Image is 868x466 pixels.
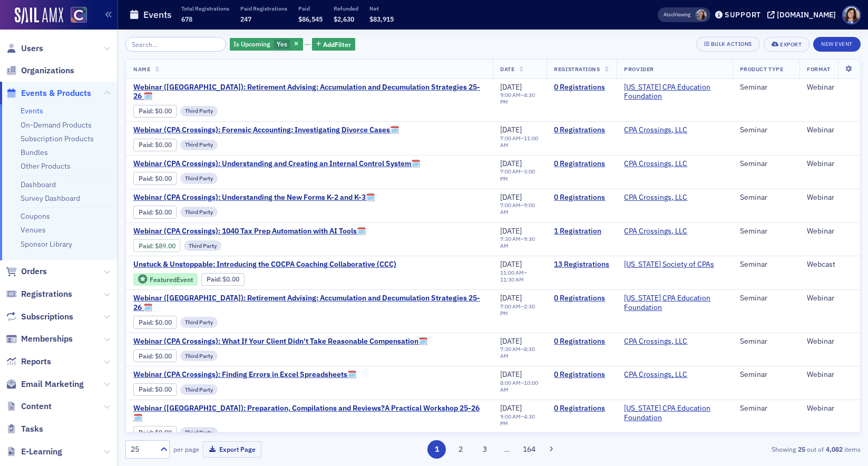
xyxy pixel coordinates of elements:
[180,106,218,116] div: Third Party
[133,370,356,380] span: Webinar (CPA Crossings): Finding Errors in Excel Spreadsheets🗓️
[133,227,366,236] span: Webinar (CPA Crossings): 1040 Tax Prep Automation with AI Tools🗓️
[6,65,74,76] a: Organizations
[807,125,853,135] div: Webinar
[181,15,192,23] span: 678
[624,370,687,380] a: CPA Crossings, LLC
[180,207,218,217] div: Third Party
[500,201,521,209] time: 7:00 AM
[624,404,725,422] a: [US_STATE] CPA Education Foundation
[15,7,63,24] a: SailAMX
[6,88,91,99] a: Events & Products
[133,125,399,135] a: Webinar (CPA Crossings): Forensic Accounting: Investigating Divorce Cases🗓️
[824,444,844,454] strong: 4,082
[740,370,792,380] div: Seminar
[155,429,172,436] span: $0.00
[155,208,172,216] span: $0.00
[139,107,155,115] span: :
[334,15,354,23] span: $2,630
[155,385,172,393] span: $0.00
[624,159,687,169] a: CPA Crossings, LLC
[807,227,853,236] div: Webinar
[133,349,177,362] div: Paid: 0 - $0
[520,440,538,459] button: 164
[554,83,609,92] a: 0 Registrations
[133,139,177,151] div: Paid: 0 - $0
[139,318,152,326] a: Paid
[277,40,287,48] span: Yes
[369,5,394,12] p: Net
[475,440,494,459] button: 3
[500,303,539,317] div: –
[133,426,177,439] div: Paid: 0 - $0
[554,370,609,380] a: 0 Registrations
[500,413,535,427] time: 4:30 PM
[6,311,73,323] a: Subscriptions
[133,239,180,252] div: Paid: 1 - $8900
[6,43,43,54] a: Users
[203,441,261,458] button: Export Page
[813,38,861,48] a: New Event
[133,172,177,185] div: Paid: 0 - $0
[21,120,92,130] a: On-Demand Products
[222,275,239,283] span: $0.00
[21,266,47,277] span: Orders
[500,379,521,386] time: 8:00 AM
[500,259,522,269] span: [DATE]
[452,440,470,459] button: 2
[624,83,725,101] a: [US_STATE] CPA Education Foundation
[740,159,792,169] div: Seminar
[139,208,152,216] a: Paid
[624,227,687,236] a: CPA Crossings, LLC
[624,370,690,380] span: CPA Crossings, LLC
[624,83,725,101] span: California CPA Education Foundation
[696,37,760,52] button: Bulk Actions
[500,82,522,92] span: [DATE]
[133,273,198,286] div: Featured Event
[500,135,539,149] div: –
[500,168,535,182] time: 3:00 PM
[624,404,725,422] span: California CPA Education Foundation
[740,404,792,413] div: Seminar
[624,260,714,269] span: Colorado Society of CPAs
[554,193,609,202] a: 0 Registrations
[796,444,807,454] strong: 25
[133,83,485,101] span: Webinar (CA): Retirement Advising: Accumulation and Decumulation Strategies 25-26 🗓
[500,336,522,346] span: [DATE]
[500,346,539,360] div: –
[207,275,223,283] span: :
[133,105,177,118] div: Paid: 0 - $0
[500,303,535,317] time: 2:30 PM
[6,356,51,367] a: Reports
[807,294,853,303] div: Webinar
[807,404,853,413] div: Webinar
[133,337,427,346] a: Webinar (CPA Crossings): What If Your Client Didn't Take Reasonable Compensation🗓️
[711,41,752,47] div: Bulk Actions
[740,294,792,303] div: Seminar
[21,211,50,221] a: Coupons
[143,8,172,21] h1: Events
[500,91,535,105] time: 4:30 PM
[133,316,177,328] div: Paid: 0 - $0
[133,404,485,422] span: Webinar (CA): Preparation, Compilations and Reviews?A Practical Workshop 25-26 🗓
[323,40,351,49] span: Add Filter
[180,140,218,150] div: Third Party
[63,7,87,25] a: View Homepage
[554,404,609,413] a: 0 Registrations
[133,294,485,312] span: Webinar (CA): Retirement Advising: Accumulation and Decumulation Strategies 25-26 🗓
[180,384,218,395] div: Third Party
[554,65,600,73] span: Registrations
[312,38,355,51] button: AddFilter
[500,235,521,242] time: 7:30 AM
[807,370,853,380] div: Webinar
[807,260,853,269] div: Webcast
[624,125,690,135] span: CPA Crossings, LLC
[139,174,152,182] a: Paid
[21,333,73,345] span: Memberships
[133,83,485,101] a: Webinar ([GEOGRAPHIC_DATA]): Retirement Advising: Accumulation and Decumulation Strategies 25-26 🗓
[139,242,155,250] span: :
[180,173,218,183] div: Third Party
[624,260,714,269] a: [US_STATE] Society of CPAs
[740,83,792,92] div: Seminar
[21,446,62,458] span: E-Learning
